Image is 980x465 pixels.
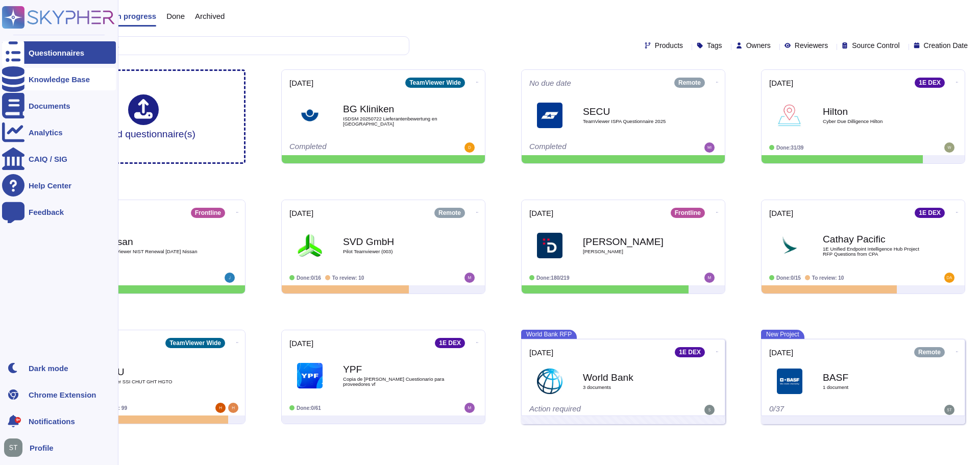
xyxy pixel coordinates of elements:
span: [DATE] [289,339,313,347]
span: New Project [761,330,804,339]
img: user [704,273,715,283]
div: Frontline [671,208,705,218]
span: In progress [114,12,156,20]
a: Knowledge Base [2,68,116,90]
div: 1E DEX [675,347,705,357]
img: user [464,403,475,413]
b: Hilton [823,107,925,116]
span: Cyber Due Dilligence Hilton [823,119,925,124]
span: Team Viewer NIST Renewal [DATE] Nissan [103,249,205,254]
a: Chrome Extension [2,383,116,406]
span: [PERSON_NAME] [583,249,685,254]
b: Nissan [103,237,205,247]
span: [DATE] [529,209,553,217]
div: Frontline [191,208,225,218]
a: CAIQ / SIG [2,148,116,170]
span: [DATE] [289,79,313,87]
img: Logo [537,233,562,258]
b: World Bank [583,373,685,382]
span: Done: 31/39 [776,145,803,151]
div: Knowledge Base [29,76,90,83]
span: Tags [707,42,722,49]
a: Analytics [2,121,116,143]
img: user [464,273,475,283]
div: CAIQ / SIG [29,155,67,163]
span: Archived [195,12,225,20]
div: Remote [674,78,705,88]
div: Remote [434,208,465,218]
div: Questionnaires [29,49,84,57]
div: Dark mode [29,364,68,372]
img: user [704,142,715,153]
span: [DATE] [769,209,793,217]
a: Documents [2,94,116,117]
div: Completed [289,142,414,153]
img: user [944,142,954,153]
img: Logo [777,103,802,128]
div: Chrome Extension [29,391,96,399]
img: user [944,273,954,283]
div: TeamViewer Wide [165,338,225,348]
span: Pilot Teamviewer (003) [343,249,445,254]
span: Action required [529,404,581,413]
span: Creation Date [924,42,968,49]
span: [DATE] [769,79,793,87]
span: ISDSM 20250722 Lieferantenbewertung en [GEOGRAPHIC_DATA] [343,116,445,126]
span: To review: 10 [812,275,844,281]
span: TeamViewer ISPA Questionnaire 2025 [583,119,685,124]
a: Feedback [2,201,116,223]
img: user [944,405,954,415]
b: CHU [103,367,205,377]
span: Done [166,12,185,20]
img: Logo [297,103,323,128]
div: 1E DEX [435,338,465,348]
span: Copia de [PERSON_NAME] Cuestionario para proveedores vf [343,377,445,386]
span: 1E Unified Endpoint Intelligence Hub Project RFP Questions from CPA [823,247,925,256]
img: Logo [537,369,562,394]
b: SECU [583,107,685,116]
img: Logo [777,369,802,394]
a: Help Center [2,174,116,197]
span: Owners [746,42,771,49]
span: Clausier SSI CHUT GHT HGTO [103,379,205,384]
img: user [4,438,22,457]
div: Help Center [29,182,71,189]
span: Products [655,42,683,49]
img: Logo [777,233,802,258]
span: 3 document s [583,385,685,390]
img: Logo [297,233,323,258]
div: Feedback [29,208,64,216]
img: Logo [537,103,562,128]
div: Remote [914,347,945,357]
span: To review: 10 [332,275,364,281]
span: Done: 0/15 [776,275,801,281]
span: [DATE] [289,209,313,217]
span: 0/37 [769,404,784,413]
a: Questionnaires [2,41,116,64]
b: BASF [823,373,925,382]
input: Search by keywords [40,37,409,55]
b: Cathay Pacific [823,234,925,244]
span: Done: 0/16 [297,275,321,281]
span: Reviewers [795,42,828,49]
span: Notifications [29,418,75,425]
button: user [2,436,30,459]
img: user [225,273,235,283]
span: Done: 0/61 [297,405,321,411]
div: TeamViewer Wide [405,78,465,88]
div: 1E DEX [915,208,945,218]
span: No due date [529,79,571,87]
img: Logo [297,363,323,388]
b: YPF [343,364,445,374]
div: 9+ [15,417,21,423]
img: user [704,405,715,415]
div: Completed [529,142,654,153]
span: [DATE] [529,349,553,356]
div: 1E DEX [915,78,945,88]
img: user [228,403,238,413]
img: user [215,403,226,413]
span: World Bank RFP [521,330,577,339]
span: [DATE] [769,349,793,356]
div: Documents [29,102,70,110]
span: Source Control [852,42,899,49]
